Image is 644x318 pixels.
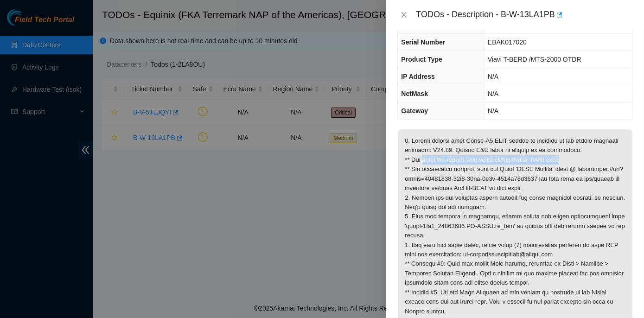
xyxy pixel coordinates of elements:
[488,38,527,46] span: EBAK017020
[397,11,410,19] button: Close
[401,107,428,114] span: Gateway
[488,107,498,114] span: N/A
[416,7,633,22] div: TODOs - Description - B-W-13LA1PB
[488,73,498,80] span: N/A
[401,73,434,80] span: IP Address
[488,90,498,97] span: N/A
[488,56,581,63] span: Viavi T-BERD /MTS-2000 OTDR
[401,38,445,46] span: Serial Number
[400,11,408,19] span: close
[401,90,428,97] span: NetMask
[401,56,442,63] span: Product Type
